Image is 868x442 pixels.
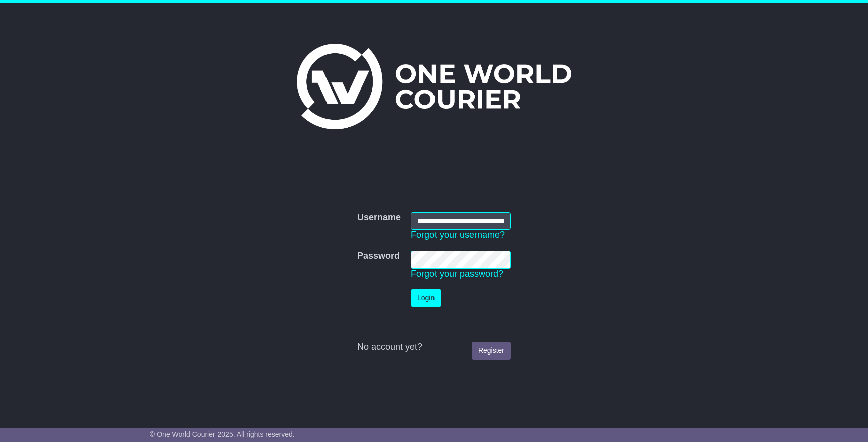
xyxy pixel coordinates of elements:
[357,251,400,262] label: Password
[150,430,295,438] span: © One World Courier 2025. All rights reserved.
[357,212,401,223] label: Username
[357,342,511,353] div: No account yet?
[472,342,511,360] a: Register
[297,44,571,129] img: One World
[411,269,503,279] a: Forgot your password?
[411,230,505,240] a: Forgot your username?
[411,289,441,307] button: Login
